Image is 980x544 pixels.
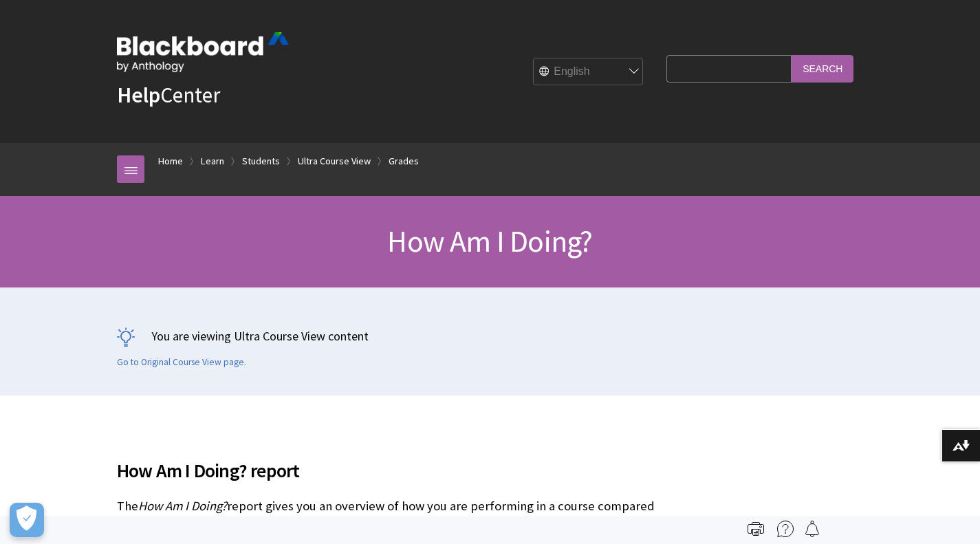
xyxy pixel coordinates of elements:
strong: Help [117,81,160,109]
button: Apri preferenze [10,503,44,537]
a: Go to Original Course View page. [117,356,246,369]
span: How Am I Doing? [387,222,592,260]
a: HelpCenter [117,81,220,109]
a: Students [242,153,280,170]
span: How Am I Doing? [138,498,227,514]
a: Learn [201,153,224,170]
select: Site Language Selector [534,58,644,86]
a: Home [158,153,183,170]
img: Blackboard by Anthology [117,32,289,72]
a: Grades [389,153,419,170]
span: How Am I Doing? report [117,456,660,485]
p: You are viewing Ultra Course View content [117,327,863,345]
img: Print [748,521,764,537]
img: Follow this page [804,521,820,537]
a: Ultra Course View [298,153,371,170]
input: Search [792,55,853,82]
img: More help [777,521,794,537]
